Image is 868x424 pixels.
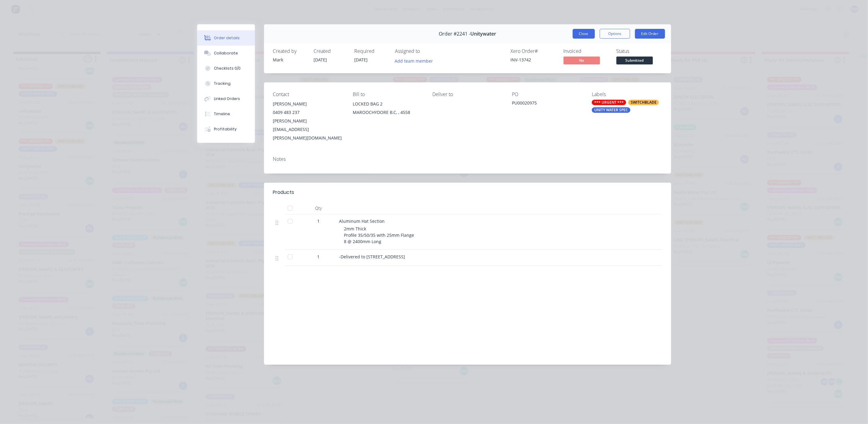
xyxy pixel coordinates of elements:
[339,218,385,224] span: Aluminum Hat Section
[317,218,320,224] span: 1
[197,46,255,61] button: Collaborate
[197,61,255,76] button: Checklists 0/0
[395,48,456,54] div: Assigned to
[392,57,436,65] button: Add team member
[273,189,294,196] div: Products
[628,100,659,105] div: SWITCHBLADE
[214,81,231,86] div: Tracking
[314,48,347,54] div: Created
[439,31,470,37] span: Order #2241 -
[353,100,423,108] div: LOCKED BAG 2
[353,91,423,97] div: Bill to
[317,253,320,260] span: 1
[512,100,582,108] div: PU00020975
[355,57,368,63] span: [DATE]
[273,156,662,162] div: Notes
[300,202,337,214] div: Qty
[197,91,255,106] button: Linked Orders
[214,50,238,56] div: Collaborate
[197,106,255,122] button: Timeline
[635,29,665,39] button: Edit Order
[344,226,414,244] span: 2mm Thick Profile 35/50/35 with 25mm Flange 8 @ 2400mm Long
[353,100,423,119] div: LOCKED BAG 2MAROOCHYDORE B.C, , 4558
[511,48,556,54] div: Xero Order #
[564,57,600,64] span: No
[355,48,388,54] div: Required
[214,66,241,71] div: Checklists 0/0
[470,31,496,37] span: Unitywater
[273,57,307,63] div: Mark
[616,57,653,64] span: Submitted
[395,57,437,65] button: Add team member
[273,108,343,117] div: 0409 483 237
[600,29,630,39] button: Options
[592,107,630,113] div: UNITY WATER SPEC
[616,48,662,54] div: Status
[214,35,240,41] div: Order details
[214,96,240,102] div: Linked Orders
[314,57,327,63] span: [DATE]
[353,108,423,117] div: MAROOCHYDORE B.C, , 4558
[592,91,662,97] div: Labels
[511,57,556,63] div: INV-13742
[432,91,502,97] div: Deliver to
[197,76,255,91] button: Tracking
[214,126,237,132] div: Profitability
[197,30,255,46] button: Order details
[564,48,609,54] div: Invoiced
[616,57,653,66] button: Submitted
[197,122,255,137] button: Profitability
[273,100,343,142] div: [PERSON_NAME]0409 483 237[PERSON_NAME][EMAIL_ADDRESS][PERSON_NAME][DOMAIN_NAME]
[339,254,405,260] span: -Delivered to [STREET_ADDRESS]
[273,48,307,54] div: Created by
[273,100,343,108] div: [PERSON_NAME]
[512,91,582,97] div: PO
[573,29,595,39] button: Close
[273,91,343,97] div: Contact
[214,111,230,117] div: Timeline
[273,117,343,142] div: [PERSON_NAME][EMAIL_ADDRESS][PERSON_NAME][DOMAIN_NAME]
